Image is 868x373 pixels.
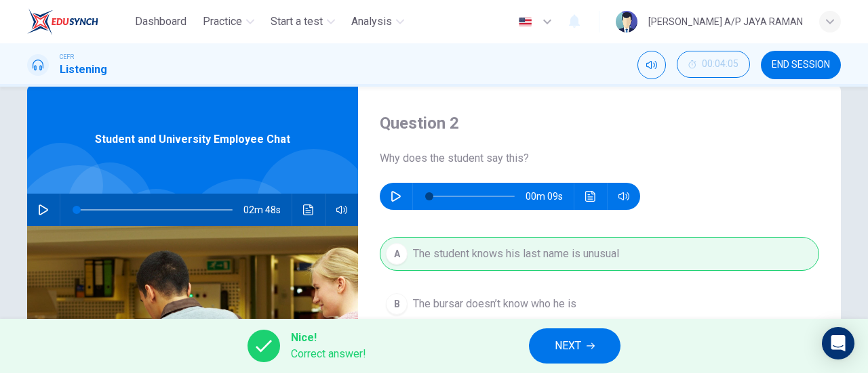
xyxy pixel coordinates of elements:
span: END SESSION [772,60,830,70]
span: 00:04:05 [702,59,738,70]
span: NEXT [555,336,581,355]
img: en [517,17,534,27]
span: Nice! [291,330,366,346]
button: 00:04:05 [677,51,750,78]
button: END SESSION [761,51,841,79]
div: [PERSON_NAME] A/P JAYA RAMAN [648,14,803,30]
button: NEXT [529,328,620,364]
button: Analysis [346,9,410,34]
h1: Listening [60,62,107,78]
span: Correct answer! [291,346,366,362]
button: Click to see the audio transcription [298,194,319,226]
div: Mute [637,51,666,79]
div: Open Intercom Messenger [822,327,854,359]
img: Profile picture [616,11,637,32]
span: Start a test [271,14,323,30]
div: Hide [677,51,750,79]
span: Why does the student say this? [380,150,819,167]
button: Click to see the audio transcription [580,183,601,210]
span: 02m 48s [243,194,292,226]
h4: Question 2 [380,112,819,134]
span: Practice [203,14,242,30]
img: EduSynch logo [27,8,98,35]
span: Dashboard [135,14,186,30]
button: Start a test [265,9,340,34]
span: 00m 09s [526,183,574,210]
span: CEFR [60,52,74,62]
span: Analysis [351,14,392,30]
a: EduSynch logo [27,8,130,35]
button: Dashboard [130,9,192,34]
span: Student and University Employee Chat [95,131,290,148]
button: Practice [197,9,260,34]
